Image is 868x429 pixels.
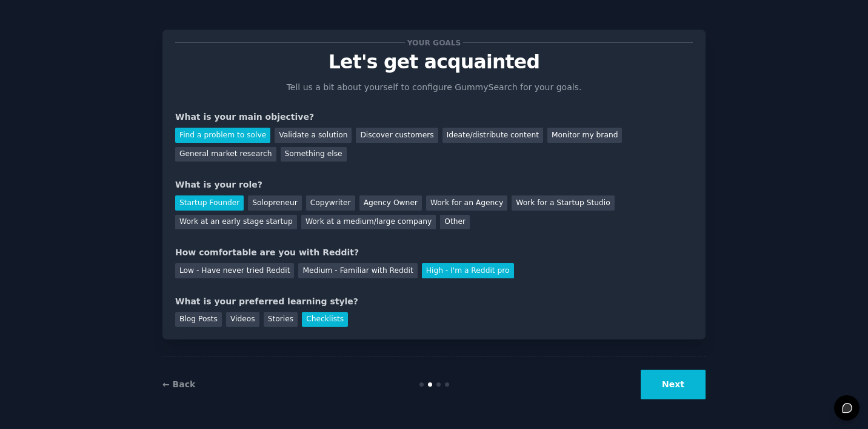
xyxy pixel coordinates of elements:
div: Agency Owner [359,195,422,211]
div: Discover customers [356,128,438,143]
div: Medium - Familiar with Reddit [298,263,417,278]
div: Startup Founder [175,195,244,211]
div: Videos [226,312,259,327]
div: Blog Posts [175,312,222,327]
div: Something else [281,147,347,162]
div: General market research [175,147,276,162]
div: Checklists [302,312,348,327]
div: Validate a solution [275,128,352,143]
div: Work for a Startup Studio [512,195,614,211]
div: How comfortable are you with Reddit? [175,246,693,259]
span: Your goals [405,36,463,49]
div: What is your main objective? [175,111,693,123]
div: Work for an Agency [426,195,507,211]
div: Other [440,215,470,230]
div: Work at an early stage startup [175,215,297,230]
div: High - I'm a Reddit pro [422,263,514,278]
div: Work at a medium/large company [301,215,436,230]
div: Monitor my brand [547,128,622,143]
div: What is your preferred learning style? [175,295,693,308]
div: What is your role? [175,178,693,191]
div: Ideate/distribute content [442,128,543,143]
button: Next [641,370,706,399]
p: Let's get acquainted [175,51,693,73]
a: ← Back [162,379,195,389]
div: Find a problem to solve [175,128,270,143]
p: Tell us a bit about yourself to configure GummySearch for your goals. [281,81,587,94]
div: Stories [264,312,298,327]
div: Copywriter [306,195,355,211]
div: Low - Have never tried Reddit [175,263,294,278]
div: Solopreneur [248,195,301,211]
